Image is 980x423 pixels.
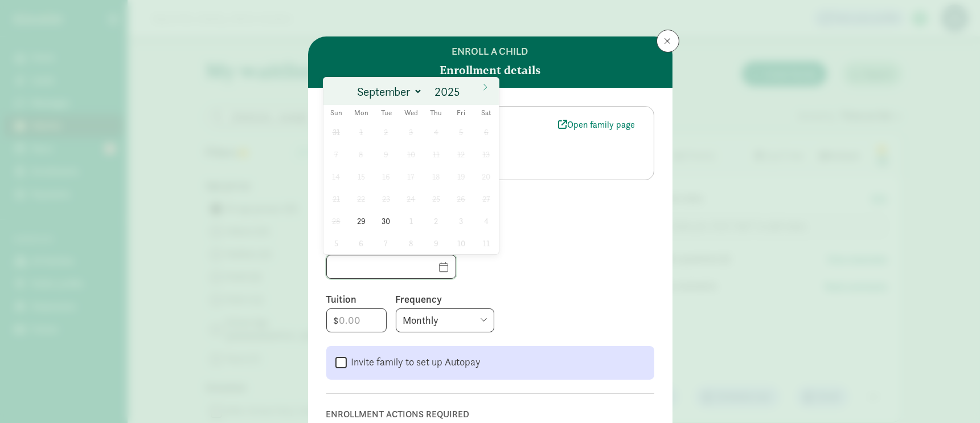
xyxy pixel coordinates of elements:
[450,232,472,254] span: October 10, 2025
[347,355,481,369] label: Invite family to set up Autopay
[400,232,422,254] span: October 8, 2025
[350,210,372,232] span: September 29, 2025
[348,109,374,117] span: Mon
[425,210,447,232] span: October 2, 2025
[554,117,640,133] a: Open family page
[323,109,348,117] span: Sun
[375,232,397,254] span: October 7, 2025
[475,210,497,232] span: October 4, 2025
[325,232,347,254] span: October 5, 2025
[432,84,468,100] input: Year
[474,109,499,117] span: Sat
[396,292,654,306] label: Frequency
[352,82,423,101] select: Month
[326,292,387,306] label: Tuition
[440,62,540,79] strong: Enrollment details
[350,232,372,254] span: October 6, 2025
[326,408,654,421] div: Enrollment actions required
[375,210,397,232] span: September 30, 2025
[450,210,472,232] span: October 3, 2025
[425,232,447,254] span: October 9, 2025
[559,118,635,132] span: Open family page
[399,109,424,117] span: Wed
[449,109,474,117] span: Fri
[923,368,980,423] iframe: Chat Widget
[424,109,449,117] span: Thu
[374,109,399,117] span: Tue
[452,46,528,57] h6: Enroll a child
[400,210,422,232] span: October 1, 2025
[475,232,497,254] span: October 11, 2025
[327,309,386,332] input: 0.00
